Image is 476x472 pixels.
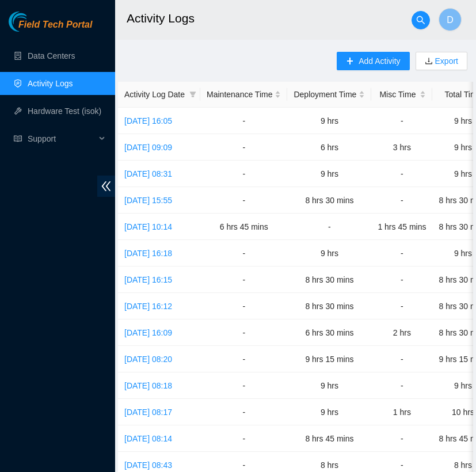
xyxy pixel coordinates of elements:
span: Add Activity [359,55,400,67]
span: download [425,57,433,66]
td: 1 hrs [371,399,432,425]
td: - [371,187,432,214]
a: [DATE] 16:18 [124,249,172,258]
a: [DATE] 15:55 [124,196,172,205]
td: - [200,267,287,293]
a: [DATE] 08:20 [124,355,172,364]
td: 6 hrs 30 mins [287,319,371,346]
td: 9 hrs [287,399,371,425]
td: - [200,293,287,319]
a: [DATE] 08:43 [124,460,172,470]
a: [DATE] 16:05 [124,116,172,125]
td: - [287,214,371,240]
td: 3 hrs [371,134,432,161]
td: - [371,267,432,293]
td: - [200,240,287,267]
span: filter [189,91,196,98]
a: Akamai TechnologiesField Tech Portal [9,21,92,36]
span: Field Tech Portal [18,20,92,31]
span: Activity Log Date [124,88,185,101]
td: - [200,372,287,399]
button: plusAdd Activity [337,52,409,70]
td: 9 hrs [287,108,371,134]
td: - [371,161,432,187]
button: downloadExport [416,52,467,70]
td: - [371,108,432,134]
span: filter [187,86,199,103]
td: - [200,108,287,134]
span: double-left [97,176,115,197]
td: - [371,425,432,452]
a: [DATE] 16:15 [124,275,172,284]
a: [DATE] 09:09 [124,143,172,152]
td: 2 hrs [371,319,432,346]
button: D [439,8,462,31]
img: Akamai Technologies [9,12,58,32]
td: - [200,134,287,161]
a: Hardware Test (isok) [28,106,101,116]
td: - [371,293,432,319]
td: 8 hrs 30 mins [287,267,371,293]
a: [DATE] 08:18 [124,381,172,390]
span: Support [28,127,96,150]
td: 1 hrs 45 mins [371,214,432,240]
td: 8 hrs 30 mins [287,293,371,319]
a: Export [433,56,458,66]
td: 9 hrs [287,161,371,187]
span: plus [346,57,354,66]
a: [DATE] 16:09 [124,328,172,337]
span: read [14,135,22,143]
td: - [200,346,287,372]
a: [DATE] 08:31 [124,169,172,178]
td: 8 hrs 30 mins [287,187,371,214]
span: search [412,16,429,25]
td: 6 hrs 45 mins [200,214,287,240]
td: - [200,161,287,187]
td: - [200,319,287,346]
span: D [447,13,454,27]
button: search [412,11,430,29]
td: - [371,372,432,399]
td: 8 hrs 45 mins [287,425,371,452]
a: [DATE] 10:14 [124,222,172,231]
td: - [371,346,432,372]
td: 9 hrs 15 mins [287,346,371,372]
td: 9 hrs [287,372,371,399]
a: [DATE] 16:12 [124,302,172,311]
a: [DATE] 08:14 [124,434,172,443]
td: - [200,399,287,425]
a: Data Centers [28,51,75,60]
td: 6 hrs [287,134,371,161]
a: Activity Logs [28,79,73,88]
td: - [371,240,432,267]
a: [DATE] 08:17 [124,408,172,417]
td: - [200,425,287,452]
td: 9 hrs [287,240,371,267]
td: - [200,187,287,214]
